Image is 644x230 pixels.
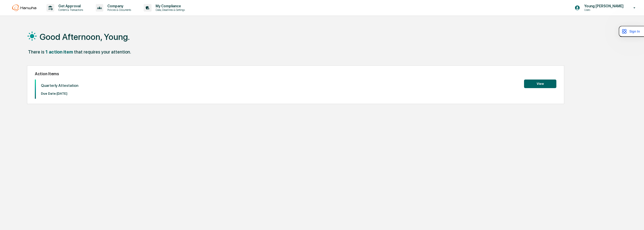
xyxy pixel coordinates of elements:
img: logo [12,5,36,11]
div: 1 action item [45,49,73,55]
a: View [524,81,556,86]
p: Quarterly Attestation [41,83,78,88]
p: Due Date: [DATE] [41,92,78,95]
p: Data, Deadlines & Settings [152,8,187,12]
p: Users [580,8,626,12]
p: Young [PERSON_NAME] [580,4,626,8]
h2: Action Items [35,71,557,76]
p: My Compliance [152,4,187,8]
p: Company [103,4,134,8]
p: Content & Transactions [54,8,86,12]
div: There is [28,49,44,55]
p: Policies & Documents [103,8,134,12]
button: View [524,80,556,88]
div: that requires your attention. [74,49,131,55]
h1: Good Afternoon, Young. [40,32,130,42]
p: Get Approval [54,4,86,8]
